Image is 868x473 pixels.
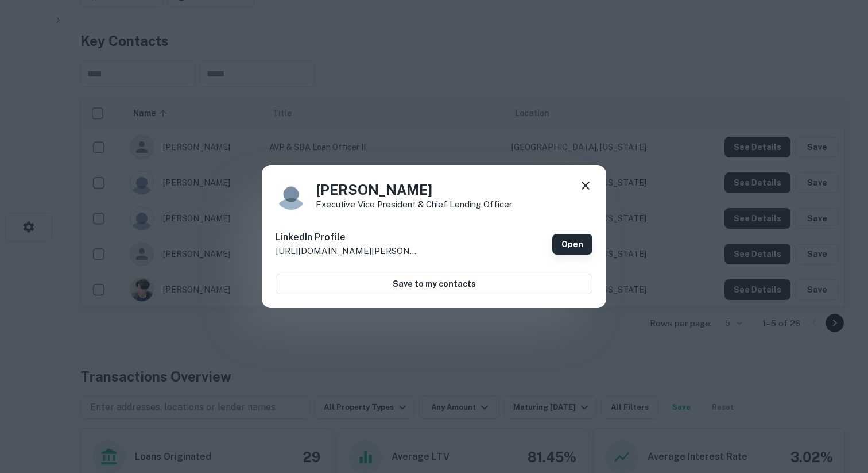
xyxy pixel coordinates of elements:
p: [URL][DOMAIN_NAME][PERSON_NAME] [276,244,419,258]
h6: LinkedIn Profile [276,230,419,244]
h4: [PERSON_NAME] [316,179,512,200]
a: Open [552,234,592,255]
img: 9c8pery4andzj6ohjkjp54ma2 [276,179,307,210]
p: Executive Vice President & Chief Lending Officer [316,200,512,209]
iframe: Chat Widget [811,381,868,436]
button: Save to my contacts [276,274,592,294]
